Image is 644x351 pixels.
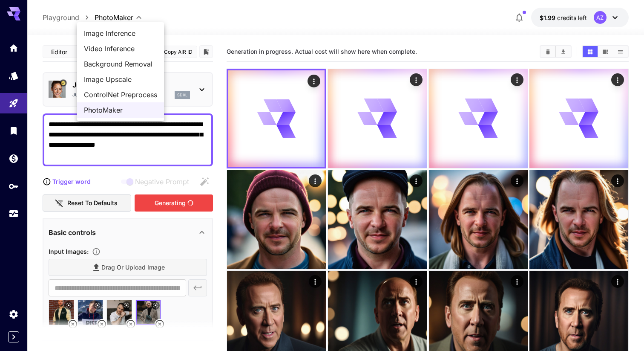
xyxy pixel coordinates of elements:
span: Image Upscale [84,74,157,84]
span: PhotoMaker [84,105,157,115]
span: ControlNet Preprocess [84,90,157,100]
span: Video Inference [84,44,157,54]
span: Background Removal [84,59,157,69]
span: Image Inference [84,28,157,38]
